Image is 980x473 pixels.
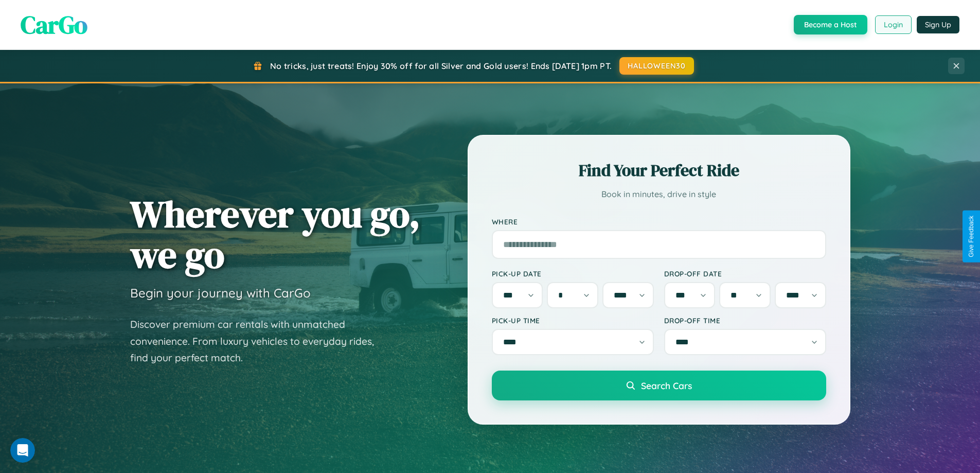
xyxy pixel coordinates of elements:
[492,159,826,182] h2: Find Your Perfect Ride
[492,217,826,226] label: Where
[664,269,826,278] label: Drop-off Date
[10,438,35,463] iframe: Intercom live chat
[664,316,826,325] label: Drop-off Time
[641,380,692,391] span: Search Cars
[492,371,826,400] button: Search Cars
[130,285,311,301] h3: Begin your journey with CarGo
[492,187,826,202] p: Book in minutes, drive in style
[875,15,912,34] button: Login
[794,15,867,34] button: Become a Host
[619,57,694,75] button: HALLOWEEN30
[21,8,87,42] span: CarGo
[130,316,387,366] p: Discover premium car rentals with unmatched convenience. From luxury vehicles to everyday rides, ...
[492,316,654,325] label: Pick-up Time
[270,61,612,71] span: No tricks, just treats! Enjoy 30% off for all Silver and Gold users! Ends [DATE] 1pm PT.
[130,194,420,275] h1: Wherever you go, we go
[968,216,975,257] div: Give Feedback
[917,16,959,33] button: Sign Up
[492,269,654,278] label: Pick-up Date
